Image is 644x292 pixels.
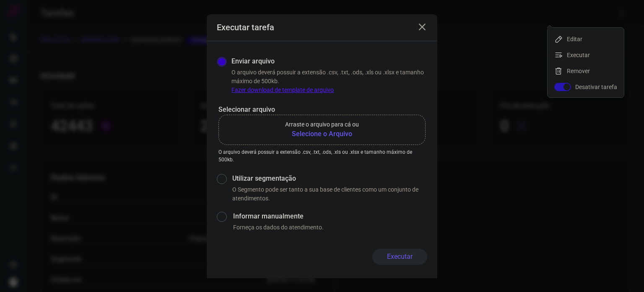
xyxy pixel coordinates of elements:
[231,87,334,93] a: Fazer download de template de arquivo
[233,223,427,232] p: Forneça os dados do atendimento.
[548,80,624,94] li: Desativar tarefa
[285,120,359,129] p: Arraste o arquivo para cá ou
[285,129,359,139] b: Selecione o Arquivo
[231,56,275,66] label: Enviar arquivo
[217,22,274,32] h3: Executar tarefa
[372,249,427,265] button: Executar
[232,174,427,184] label: Utilizar segmentação
[218,105,426,115] p: Selecionar arquivo
[218,148,426,163] p: O arquivo deverá possuir a extensão .csv, .txt, .ods, .xls ou .xlsx e tamanho máximo de 500kb.
[232,185,427,203] p: O Segmento pode ser tanto a sua base de clientes como um conjunto de atendimentos.
[548,48,624,62] li: Executar
[231,68,427,95] p: O arquivo deverá possuir a extensão .csv, .txt, .ods, .xls ou .xlsx e tamanho máximo de 500kb.
[548,64,624,78] li: Remover
[548,32,624,46] li: Editar
[233,211,427,221] label: Informar manualmente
